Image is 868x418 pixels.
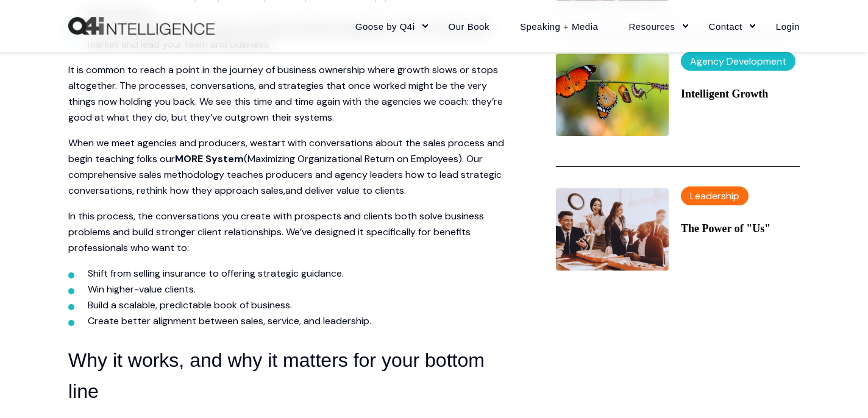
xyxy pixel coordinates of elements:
img: The concept of community [556,188,669,271]
span: In this process, the conversations you create with prospects and clients both solve business prob... [68,210,484,254]
span: Create better alignment between sales, service, and leadership. [88,314,371,327]
img: Q4intelligence, LLC logo [68,17,215,35]
a: The Power of "Us" [681,222,770,235]
label: Leadership [681,186,749,205]
span: Win higher-value clients. [88,283,196,296]
span: Build a scalable, predictable book of business. [88,299,292,311]
span: Shift from selling insurance to offering strategic guidance. [88,267,344,280]
span: start with conversations about the sales process and begin teaching folks our (Maximizing Organiz... [68,136,504,197]
img: Caterpillars and butterflies on a branch [556,54,669,136]
a: Intelligent Growth [681,88,795,101]
h3: Why it works, and why it matters for your bottom line [68,345,507,407]
strong: MORE System [175,152,244,165]
label: Agency Development [681,52,795,71]
a: Back to Home [68,17,215,35]
span: and deliver value to clients. [68,136,504,197]
span: When we meet agencies and producers, we [68,136,263,149]
span: It is common to reach a point in the journey of business ownership where growth slows or stops al... [68,63,503,124]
